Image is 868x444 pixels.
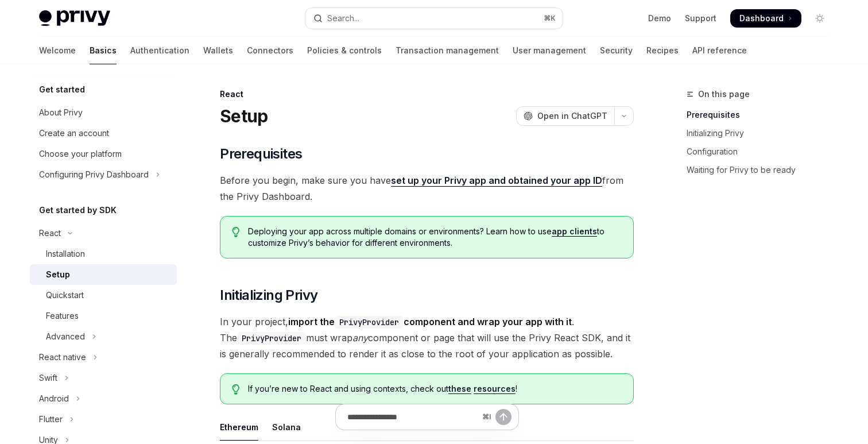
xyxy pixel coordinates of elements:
[30,144,177,164] a: Choose your platform
[516,106,614,126] button: Open in ChatGPT
[30,102,177,123] a: About Privy
[396,37,499,64] a: Transaction management
[30,388,177,409] button: Toggle Android section
[474,384,516,394] a: resources
[30,347,177,368] button: Toggle React native section
[39,168,149,182] div: Configuring Privy Dashboard
[739,13,784,24] span: Dashboard
[347,404,478,430] input: Ask a question...
[237,332,306,345] code: PrivyProvider
[220,172,634,204] span: Before you begin, make sure you have from the Privy Dashboard.
[39,37,76,64] a: Welcome
[648,13,671,24] a: Demo
[307,37,382,64] a: Policies & controls
[692,37,747,64] a: API reference
[30,285,177,306] a: Quickstart
[687,106,838,124] a: Prerequisites
[39,392,69,406] div: Android
[39,412,63,426] div: Flutter
[39,106,83,119] div: About Privy
[46,330,85,343] div: Advanced
[220,106,268,126] h1: Setup
[327,11,359,25] div: Search...
[30,164,177,185] button: Toggle Configuring Privy Dashboard section
[552,226,597,237] a: app clients
[352,332,368,343] em: any
[39,350,86,364] div: React native
[220,145,302,163] span: Prerequisites
[30,244,177,264] a: Installation
[30,264,177,285] a: Setup
[39,371,57,385] div: Swift
[39,226,61,240] div: React
[46,309,79,323] div: Features
[687,161,838,179] a: Waiting for Privy to be ready
[39,126,109,140] div: Create an account
[288,316,572,327] strong: import the component and wrap your app with it
[30,223,177,244] button: Toggle React section
[46,268,70,281] div: Setup
[730,9,801,28] a: Dashboard
[513,37,586,64] a: User management
[248,383,622,395] span: If you’re new to React and using contexts, check out !
[232,227,240,237] svg: Tip
[39,147,122,161] div: Choose your platform
[220,286,317,304] span: Initializing Privy
[646,37,679,64] a: Recipes
[600,37,633,64] a: Security
[30,368,177,388] button: Toggle Swift section
[30,326,177,347] button: Toggle Advanced section
[203,37,233,64] a: Wallets
[39,83,85,96] h5: Get started
[220,88,634,100] div: React
[537,110,607,122] span: Open in ChatGPT
[90,37,117,64] a: Basics
[220,314,634,362] span: In your project, . The must wrap component or page that will use the Privy React SDK, and it is g...
[247,37,293,64] a: Connectors
[305,8,563,29] button: Open search
[30,123,177,144] a: Create an account
[687,142,838,161] a: Configuration
[811,9,829,28] button: Toggle dark mode
[39,10,110,26] img: light logo
[232,384,240,395] svg: Tip
[335,316,404,329] code: PrivyProvider
[698,87,750,101] span: On this page
[687,124,838,142] a: Initializing Privy
[30,306,177,326] a: Features
[30,409,177,430] button: Toggle Flutter section
[46,247,85,261] div: Installation
[391,175,602,187] a: set up your Privy app and obtained your app ID
[39,203,117,217] h5: Get started by SDK
[544,14,556,23] span: ⌘ K
[248,226,622,249] span: Deploying your app across multiple domains or environments? Learn how to use to customize Privy’s...
[685,13,716,24] a: Support
[448,384,471,394] a: these
[495,409,511,425] button: Send message
[130,37,189,64] a: Authentication
[46,288,84,302] div: Quickstart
